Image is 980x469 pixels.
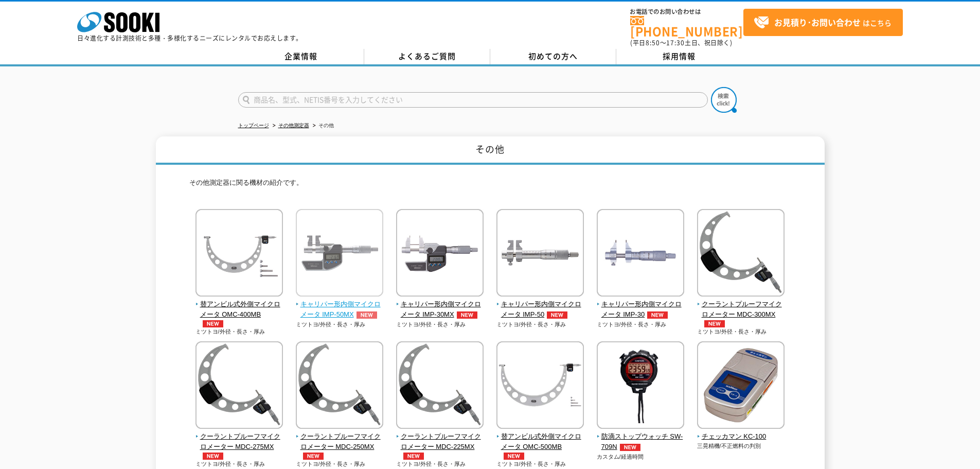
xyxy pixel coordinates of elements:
[364,49,490,64] a: よくあるご質問
[597,453,685,461] p: カスタム/経過時間
[195,422,283,460] a: クーラントプルーフマイクロメーター MDC-275MXNEW
[697,289,785,327] a: クーラントプルーフマイクロメーター MDC-300MXNEW
[490,49,616,64] a: 初めての方へ
[296,422,384,460] a: クーラントプルーフマイクロメーター MDC-250MXNEW
[454,311,480,319] img: NEW
[597,320,685,329] p: ミツトヨ/外径・長さ・厚み
[697,327,785,336] p: ミツトヨ/外径・長さ・厚み
[200,320,226,327] img: NEW
[396,422,484,460] a: クーラントプルーフマイクロメーター MDC-225MXNEW
[200,453,226,460] img: NEW
[396,299,484,321] span: キャリパー形内側マイクロメータ IMP-30MX
[195,341,283,431] img: クーラントプルーフマイクロメーター MDC-275MX
[195,431,283,460] span: クーラントプルーフマイクロメーター MDC-275MX
[296,460,384,468] p: ミツトヨ/外径・長さ・厚み
[597,289,685,320] a: キャリパー形内側マイクロメータ IMP-30NEW
[238,49,364,64] a: 企業情報
[496,209,584,299] img: キャリパー形内側マイクロメータ IMP-50
[278,123,309,128] a: その他測定器
[396,209,484,299] img: キャリパー形内側マイクロメータ IMP-30MX
[702,320,727,327] img: NEW
[630,38,732,47] span: (平日 ～ 土日、祝日除く)
[496,299,584,321] span: キャリパー形内側マイクロメータ IMP-50
[296,299,384,321] span: キャリパー形内側マイクロメータ IMP-50MX
[711,87,737,113] img: btn_search.png
[238,92,708,108] input: 商品名、型式、NETIS番号を入力してください
[496,341,584,431] img: 替アンビル式外側マイクロメータ OMC-500MB
[195,460,283,468] p: ミツトヨ/外径・長さ・厚み
[630,9,743,15] span: お電話でのお問い合わせは
[597,209,684,299] img: キャリパー形内側マイクロメータ IMP-30
[296,431,384,460] span: クーラントプルーフマイクロメーター MDC-250MX
[195,209,283,299] img: 替アンビル式外側マイクロメータ OMC-400MB
[528,50,578,62] span: 初めての方へ
[645,311,670,319] img: NEW
[496,431,584,460] span: 替アンビル式外側マイクロメータ OMC-500MB
[666,38,685,47] span: 17:30
[496,460,584,468] p: ミツトヨ/外径・長さ・厚み
[396,289,484,320] a: キャリパー形内側マイクロメータ IMP-30MXNEW
[296,209,383,299] img: キャリパー形内側マイクロメータ IMP-50MX
[501,453,527,460] img: NEW
[597,299,685,321] span: キャリパー形内側マイクロメータ IMP-30
[697,341,785,431] img: チェッカマン KC-100
[195,289,283,327] a: 替アンビル式外側マイクロメータ OMC-400MBNEW
[195,327,283,336] p: ミツトヨ/外径・長さ・厚み
[354,311,380,319] img: NEW
[754,15,892,30] span: はこちら
[396,320,484,329] p: ミツトヨ/外径・長さ・厚み
[396,431,484,460] span: クーラントプルーフマイクロメーター MDC-225MX
[496,422,584,460] a: 替アンビル式外側マイクロメータ OMC-500MBNEW
[401,453,426,460] img: NEW
[195,299,283,328] span: 替アンビル式外側マイクロメータ OMC-400MB
[311,120,334,131] li: その他
[238,123,269,128] a: トップページ
[630,16,743,37] a: [PHONE_NUMBER]
[697,209,785,299] img: クーラントプルーフマイクロメーター MDC-300MX
[77,35,302,41] p: 日々進化する計測技術と多種・多様化するニーズにレンタルでお応えします。
[296,289,384,320] a: キャリパー形内側マイクロメータ IMP-50MXNEW
[544,311,570,319] img: NEW
[597,431,685,453] span: 防滴ストップウォッチ SW-709N
[396,460,484,468] p: ミツトヨ/外径・長さ・厚み
[617,444,643,451] img: NEW
[496,289,584,320] a: キャリパー形内側マイクロメータ IMP-50NEW
[496,320,584,329] p: ミツトヨ/外径・長さ・厚み
[697,431,785,442] span: チェッカマン KC-100
[646,38,660,47] span: 8:50
[597,341,684,431] img: 防滴ストップウォッチ SW-709N
[743,9,903,36] a: お見積り･お問い合わせはこちら
[697,442,785,450] p: 三晃精機/不正燃料の判別
[300,453,326,460] img: NEW
[156,136,825,165] h1: その他
[296,341,383,431] img: クーラントプルーフマイクロメーター MDC-250MX
[697,299,785,328] span: クーラントプルーフマイクロメーター MDC-300MX
[616,49,742,64] a: 採用情報
[396,341,484,431] img: クーラントプルーフマイクロメーター MDC-225MX
[189,178,791,194] p: その他測定器に関る機材の紹介です。
[697,422,785,442] a: チェッカマン KC-100
[597,422,685,453] a: 防滴ストップウォッチ SW-709NNEW
[774,16,861,28] strong: お見積り･お問い合わせ
[296,320,384,329] p: ミツトヨ/外径・長さ・厚み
